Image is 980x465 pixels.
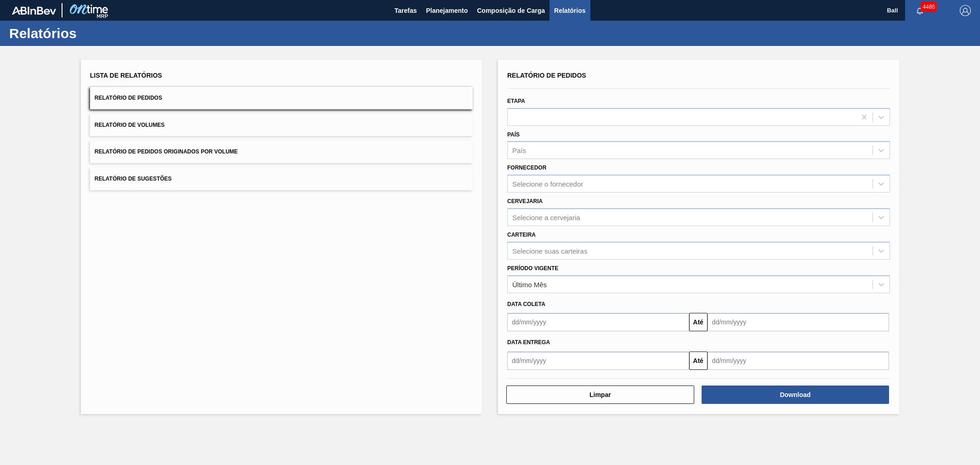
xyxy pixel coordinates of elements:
img: TNhmsLtSVTkK8tSr43FrP2fwEKptu5GPRR3wAAAABJRU5ErkJggg== [12,6,56,15]
span: Relatórios [554,5,585,16]
span: Data coleta [507,301,545,307]
div: País [512,147,526,154]
span: Lista de Relatórios [90,72,162,79]
input: dd/mm/yyyy [708,313,889,331]
div: Selecione suas carteiras [512,247,587,255]
label: Período Vigente [507,265,558,272]
button: Download [702,386,889,404]
span: Relatório de Volumes [95,122,164,128]
button: Relatório de Sugestões [90,168,473,190]
div: Selecione o fornecedor [512,180,583,188]
img: Logout [960,5,971,16]
input: dd/mm/yyyy [708,352,889,370]
label: Etapa [507,98,525,104]
span: Planejamento [426,5,468,16]
input: dd/mm/yyyy [507,352,689,370]
h1: Relatórios [9,28,172,39]
button: Relatório de Volumes [90,114,473,136]
div: Último Mês [512,280,547,288]
span: 4486 [921,2,937,12]
button: Relatório de Pedidos Originados por Volume [90,141,473,163]
span: Relatório de Sugestões [95,176,172,182]
button: Até [689,352,708,370]
button: Notificações [905,4,935,17]
span: Data entrega [507,339,550,346]
label: Cervejaria [507,198,543,204]
div: Selecione a cervejaria [512,213,580,221]
input: dd/mm/yyyy [507,313,689,331]
span: Composição de Carga [477,5,545,16]
button: Limpar [506,386,694,404]
button: Relatório de Pedidos [90,87,473,109]
label: País [507,131,520,138]
label: Fornecedor [507,164,546,171]
span: Tarefas [394,5,417,16]
span: Relatório de Pedidos Originados por Volume [95,148,238,155]
span: Relatório de Pedidos [507,72,586,79]
span: Relatório de Pedidos [95,95,162,101]
button: Até [689,313,708,331]
label: Carteira [507,232,536,238]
